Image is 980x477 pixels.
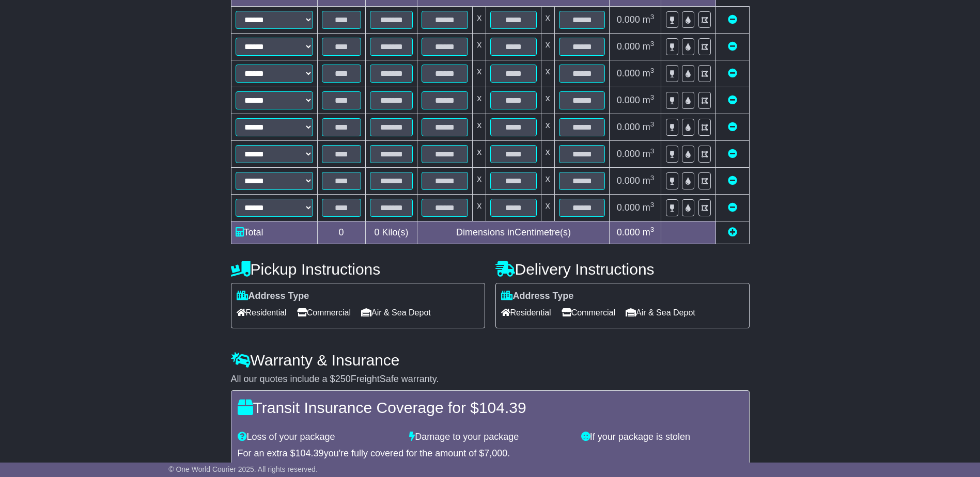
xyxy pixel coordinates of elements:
sup: 3 [650,147,655,155]
span: 0.000 [617,227,640,237]
span: 7,000 [484,448,507,458]
span: 0.000 [617,176,640,186]
td: 0 [317,221,365,244]
a: Remove this item [728,176,737,186]
span: Residential [237,305,287,321]
a: Add new item [728,227,737,237]
sup: 3 [650,40,655,47]
div: Damage to your package [404,432,576,443]
span: 104.39 [295,448,324,458]
span: m [643,14,655,25]
span: 0.000 [617,41,640,52]
span: 250 [335,374,351,384]
td: x [473,168,486,195]
sup: 3 [650,226,655,233]
label: Address Type [501,291,574,302]
td: x [473,87,486,114]
span: m [643,41,655,52]
a: Remove this item [728,68,737,78]
a: Remove this item [728,41,737,52]
td: x [473,195,486,221]
td: x [473,141,486,168]
td: x [541,34,554,60]
span: m [643,95,655,105]
a: Remove this item [728,95,737,105]
td: x [473,7,486,34]
div: If your package is stolen [576,432,748,443]
label: Address Type [237,291,309,302]
span: m [643,202,655,213]
span: Air & Sea Depot [361,305,431,321]
td: x [541,60,554,87]
span: m [643,149,655,159]
span: Commercial [297,305,351,321]
h4: Transit Insurance Coverage for $ [238,399,743,416]
span: Air & Sea Depot [626,305,695,321]
a: Remove this item [728,14,737,25]
div: For an extra $ you're fully covered for the amount of $ . [238,448,743,459]
a: Remove this item [728,202,737,213]
div: Loss of your package [232,432,405,443]
sup: 3 [650,93,655,101]
sup: 3 [650,201,655,209]
span: 0.000 [617,122,640,132]
h4: Delivery Instructions [495,261,750,278]
span: © One World Courier 2025. All rights reserved. [168,465,318,473]
td: x [541,87,554,114]
td: Kilo(s) [365,221,417,244]
span: m [643,176,655,186]
span: 0.000 [617,149,640,159]
span: 0 [374,227,379,237]
td: Total [231,221,317,244]
a: Remove this item [728,149,737,159]
span: 104.39 [479,399,526,416]
td: x [473,60,486,87]
span: m [643,68,655,78]
td: x [541,195,554,221]
div: All our quotes include a $ FreightSafe warranty. [231,374,750,385]
td: x [473,114,486,141]
td: x [541,141,554,168]
td: Dimensions in Centimetre(s) [417,221,610,244]
td: x [473,34,486,60]
span: Residential [501,305,551,321]
span: m [643,227,655,237]
span: Commercial [562,305,615,321]
span: m [643,122,655,132]
td: x [541,168,554,195]
span: 0.000 [617,14,640,25]
sup: 3 [650,67,655,74]
h4: Warranty & Insurance [231,352,750,369]
td: x [541,114,554,141]
sup: 3 [650,120,655,128]
sup: 3 [650,13,655,21]
span: 0.000 [617,95,640,105]
a: Remove this item [728,122,737,132]
td: x [541,7,554,34]
h4: Pickup Instructions [231,261,485,278]
span: 0.000 [617,202,640,213]
sup: 3 [650,174,655,182]
span: 0.000 [617,68,640,78]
